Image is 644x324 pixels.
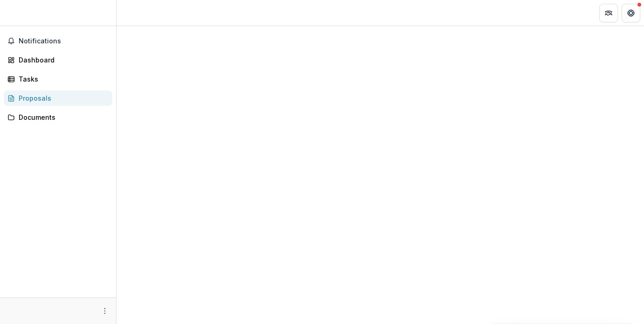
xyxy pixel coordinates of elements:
[4,90,112,106] a: Proposals
[622,4,640,22] button: Get Help
[19,74,105,84] div: Tasks
[19,93,105,103] div: Proposals
[599,4,618,22] button: Partners
[19,112,105,122] div: Documents
[4,71,112,87] a: Tasks
[99,305,110,317] button: More
[4,34,112,48] button: Notifications
[4,52,112,68] a: Dashboard
[19,55,105,65] div: Dashboard
[4,110,112,125] a: Documents
[19,37,109,45] span: Notifications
